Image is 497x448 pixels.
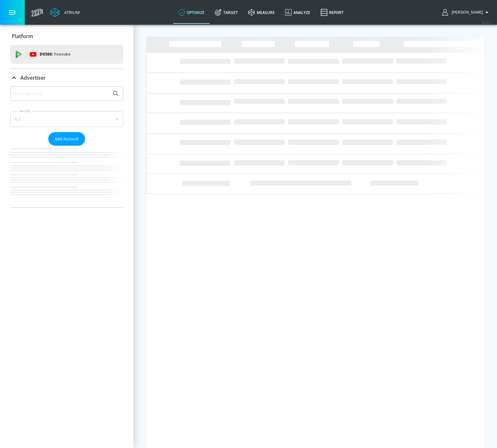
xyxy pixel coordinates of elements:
[173,1,210,24] a: optimize
[442,9,491,16] button: [PERSON_NAME]
[18,109,32,113] label: Sort By
[10,27,123,45] div: Platform
[13,90,109,98] input: Search by name
[10,86,123,207] div: Advertiser
[40,51,71,58] p: DV360:
[62,10,80,15] div: Atrium
[50,8,80,17] a: Atrium
[210,1,243,24] a: Target
[10,146,123,207] nav: list of Advertiser
[10,69,123,87] div: Advertiser
[10,45,123,64] div: DV360: Youtube
[280,1,315,24] a: Analyze
[48,132,85,146] button: Add Account
[12,33,33,40] p: Platform
[54,51,71,57] p: Youtube
[243,1,280,24] a: measure
[20,74,46,81] p: Advertiser
[55,135,79,143] span: Add Account
[449,10,483,15] span: login as: justin.nim@zefr.com
[10,111,123,127] div: A-Z
[315,1,349,24] a: Report
[482,21,491,24] span: v 4.33.5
